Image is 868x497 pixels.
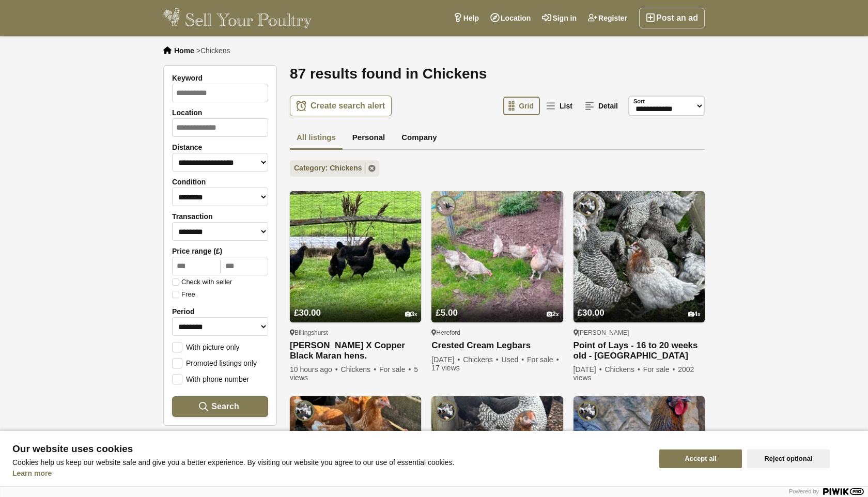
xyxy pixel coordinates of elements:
span: Chickens [200,46,230,55]
label: Location [172,108,268,117]
span: For sale [527,355,560,364]
label: Distance [172,143,268,151]
span: 17 views [431,364,459,372]
span: Detail [598,102,618,110]
span: List [560,102,572,110]
span: [DATE] [431,355,461,364]
a: £5.00 2 [431,288,563,322]
a: Category: Chickens [290,160,379,177]
span: Grid [519,102,534,110]
img: Point of Lays - 16 to 20 weeks old - Lancashire [574,191,705,322]
label: Transaction [172,212,268,221]
span: 10 hours ago [290,365,339,374]
button: Reject optional [747,449,830,468]
label: Sort [633,97,645,106]
span: 2002 views [574,365,694,382]
span: Create search alert [311,101,385,111]
a: £30.00 4 [574,288,705,322]
span: For sale [379,365,412,374]
span: Chickens [463,355,500,364]
span: 5 views [290,365,418,382]
label: Check with seller [172,278,232,286]
label: Promoted listings only [172,358,257,367]
a: All listings [290,127,343,150]
span: Chickens [605,365,641,374]
div: Hereford [431,329,563,337]
img: Pilling Poultry [294,400,315,421]
span: £30.00 [578,308,605,318]
span: Our website uses cookies [12,444,647,454]
a: [PERSON_NAME] X Copper Black Maran hens. [290,340,421,361]
a: Sign in [536,8,582,28]
label: Price range (£) [172,247,268,255]
img: Pilling Poultry [578,400,598,421]
span: Chickens [341,365,378,374]
a: Detail [580,97,624,115]
p: Cookies help us keep our website safe and give you a better experience. By visiting our website y... [12,458,647,467]
a: Point of Lays - 16 to 20 weeks old - [GEOGRAPHIC_DATA] [574,340,705,361]
a: Home [174,46,194,55]
label: Keyword [172,74,268,82]
a: List [541,97,579,115]
button: Search [172,396,268,417]
label: Free [172,291,195,298]
div: 3 [405,310,417,318]
label: With phone number [172,374,249,383]
a: Grid [503,97,540,115]
span: [DATE] [574,365,603,374]
div: 2 [547,310,559,318]
a: Create search alert [290,96,392,116]
a: £30.00 3 [290,288,421,322]
img: Pilling Poultry [436,400,456,421]
a: Help [447,8,485,28]
a: Crested Cream Legbars [431,340,563,351]
label: Condition [172,178,268,186]
label: With picture only [172,342,239,351]
a: Register [582,8,633,28]
a: Location [485,8,536,28]
img: Pilling Poultry [578,195,598,216]
a: Company [395,127,443,150]
button: Accept all [659,449,742,468]
img: Crested Cream Legbars [431,191,563,322]
img: Burford Brown X Copper Black Maran hens. [290,191,421,322]
span: Used [502,355,525,364]
span: Powered by [789,488,819,494]
span: £5.00 [436,308,458,318]
a: Learn more [12,469,52,477]
div: 4 [688,310,701,318]
label: Period [172,307,268,316]
a: Personal [346,127,392,150]
img: Sell Your Poultry [163,8,312,28]
span: For sale [643,365,676,374]
img: Graham Powell [436,195,456,216]
a: Post an ad [639,8,705,28]
span: Search [211,401,239,411]
div: Billingshurst [290,329,421,337]
h1: 87 results found in Chickens [290,65,705,83]
li: > [196,46,230,55]
span: £30.00 [294,308,321,318]
div: [PERSON_NAME] [574,329,705,337]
